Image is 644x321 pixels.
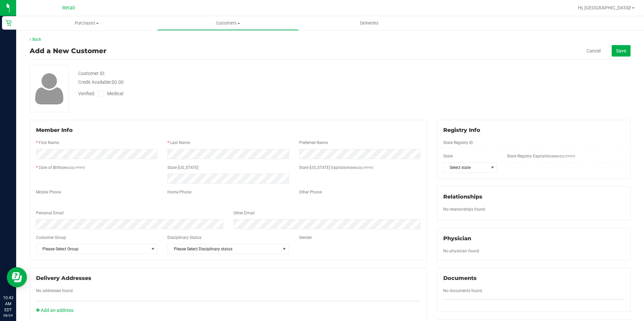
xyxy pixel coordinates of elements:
[111,79,124,85] span: $0.00
[351,20,388,26] span: Deliveries
[36,308,73,313] a: Add an address
[444,163,488,172] span: Select state
[443,288,483,293] span: No documents found.
[16,16,157,30] a: Purchases
[299,189,322,195] label: Other Phone
[443,275,477,281] span: Documents
[7,267,27,287] iframe: Resource center
[299,165,373,171] label: State [US_STATE] Expiration
[616,48,626,53] span: Save
[30,37,41,42] a: Back
[36,288,73,294] label: No addresses found
[168,244,280,254] span: Please Select Disciplinary status
[578,5,631,10] span: Hi, [GEOGRAPHIC_DATA]!
[61,166,85,170] span: (MM/DD/YYYY)
[551,154,575,158] span: (MM/DD/YYYY)
[157,16,298,30] a: Customers
[170,140,190,146] label: Last Name
[5,20,12,26] inline-svg: Retail
[299,16,440,30] a: Deliveries
[78,70,105,77] div: Customer ID:
[443,206,486,212] label: No relationships found.
[167,165,198,171] label: State [US_STATE]
[167,235,201,241] label: Disciplinary Status
[3,295,13,313] p: 10:43 AM EDT
[3,313,13,318] p: 08/24
[39,165,85,171] label: Date of Birth
[443,249,480,253] span: No physician found.
[443,193,482,200] span: Relationships
[507,153,575,159] label: State Registry Expiration
[36,244,149,254] span: Please Select Group
[299,140,328,146] label: Preferred Name
[36,235,66,241] label: Customer Group
[586,47,601,54] a: Cancel
[299,235,312,241] label: Gender
[62,5,75,11] span: Retail
[443,153,453,159] label: State
[280,244,289,254] span: select
[158,20,298,26] span: Customers
[36,210,64,216] label: Personal Email
[16,20,157,26] span: Purchases
[233,210,255,216] label: Other Email
[107,90,126,97] span: Medical
[32,71,67,106] img: user-icon.png
[612,45,631,57] button: Save
[443,127,480,133] span: Registry Info
[78,90,98,97] span: Verified:
[39,140,59,146] label: First Name
[443,235,471,242] span: Physician
[149,244,157,254] span: select
[36,127,73,133] span: Member Info
[30,46,106,56] div: Add a New Customer
[36,275,91,281] span: Delivery Addresses
[78,79,374,86] div: Credit Available:
[443,140,473,146] label: State Registry ID
[167,189,191,195] label: Home Phone
[350,166,373,170] span: (MM/DD/YYYY)
[36,189,61,195] label: Mobile Phone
